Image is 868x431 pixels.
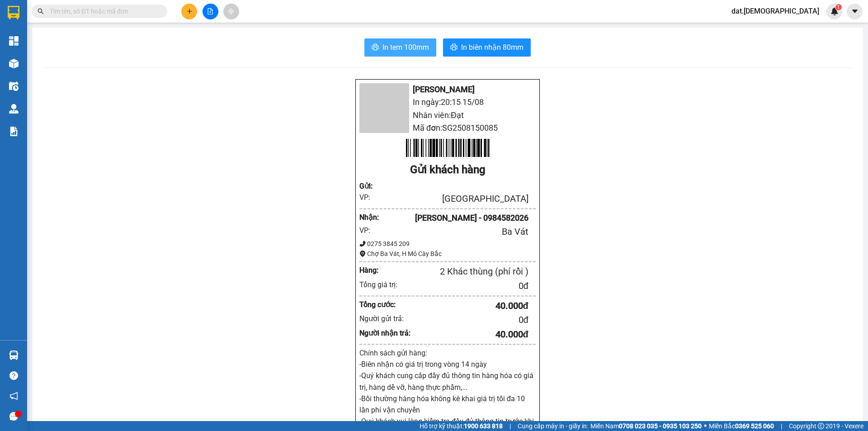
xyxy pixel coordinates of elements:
[223,4,239,19] button: aim
[359,327,411,339] div: Người nhận trả:
[181,4,197,19] button: plus
[851,7,859,15] span: caret-down
[359,393,536,416] p: -Bồi thường hàng hóa không kê khai giá trị tối đa 10 lần phí vận chuyển
[372,43,379,52] span: printer
[835,4,842,10] sup: 1
[9,36,19,46] img: dashboard-icon
[359,161,536,179] div: Gửi khách hàng
[518,421,588,431] span: Cung cấp máy in - giấy in:
[38,8,44,14] span: search
[9,59,19,68] img: warehouse-icon
[9,371,18,380] span: question-circle
[359,239,536,249] div: 0275 3845 209
[396,265,528,279] div: 2 Khác thùng (phí rồi )
[847,4,863,19] button: caret-down
[106,29,179,42] div: 0984582026
[203,4,218,19] button: file-add
[818,423,824,429] span: copyright
[106,9,127,18] span: Nhận:
[359,212,382,223] div: Nhận :
[735,422,774,430] strong: 0369 525 060
[830,7,839,15] img: icon-new-feature
[461,42,524,53] span: In biên nhận 80mm
[359,251,366,257] span: environment
[619,422,702,430] strong: 0708 023 035 - 0935 103 250
[382,42,429,53] span: In tem 100mm
[228,8,234,14] span: aim
[359,225,382,236] div: VP:
[106,19,179,29] div: [PERSON_NAME]
[106,8,179,19] div: Ba Vát
[359,359,536,370] p: -Biên nhận có giá trị trong vòng 14 ngày
[704,424,707,428] span: ⚪️
[590,421,702,431] span: Miền Nam
[50,6,156,16] input: Tìm tên, số ĐT hoặc mã đơn
[9,392,18,400] span: notification
[464,422,503,430] strong: 1900 633 818
[509,421,511,431] span: |
[359,96,536,109] li: In ngày: 20:15 15/08
[86,65,99,77] span: SL
[411,327,528,341] div: 40.000 đ
[837,4,840,10] span: 1
[450,43,458,52] span: printer
[186,8,193,14] span: plus
[709,421,774,431] span: Miền Bắc
[359,83,536,96] li: [PERSON_NAME]
[359,109,536,122] li: Nhân viên: Đạt
[359,265,396,276] div: Hàng:
[8,6,19,19] img: logo-vxr
[359,180,382,192] div: Gửi :
[9,81,19,91] img: warehouse-icon
[411,279,528,293] div: 0 đ
[364,38,436,57] button: printerIn tem 100mm
[382,212,528,224] div: [PERSON_NAME] - 0984582026
[411,299,528,313] div: 40.000 đ
[359,249,536,259] div: Chợ Ba Vát, H Mỏ Cày Bắc
[8,8,99,28] div: [GEOGRAPHIC_DATA]
[359,347,536,359] div: Chính sách gửi hàng:
[9,350,19,360] img: warehouse-icon
[9,412,18,421] span: message
[9,127,19,136] img: solution-icon
[9,104,19,114] img: warehouse-icon
[359,192,382,203] div: VP:
[724,5,826,17] span: dat.[DEMOGRAPHIC_DATA]
[411,313,528,327] div: 0 đ
[359,299,411,310] div: Tổng cước:
[359,279,411,290] div: Tổng giá trị:
[359,241,366,247] span: phone
[382,225,528,239] div: Ba Vát
[359,122,536,134] li: Mã đơn: SG2508150085
[8,8,22,17] span: Gửi:
[104,47,179,60] div: 40.000
[781,421,782,431] span: |
[8,66,179,77] div: Tên hàng: thùng ( : 2 )
[207,8,213,14] span: file-add
[382,192,528,206] div: [GEOGRAPHIC_DATA]
[104,50,117,59] span: CC :
[420,421,503,431] span: Hỗ trợ kỹ thuật:
[443,38,531,57] button: printerIn biên nhận 80mm
[359,313,411,324] div: Người gửi trả:
[359,370,536,393] p: -Quý khách cung cấp đầy đủ thông tin hàng hóa có giá trị, hàng dể vỡ, hàng thực phẩm,...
